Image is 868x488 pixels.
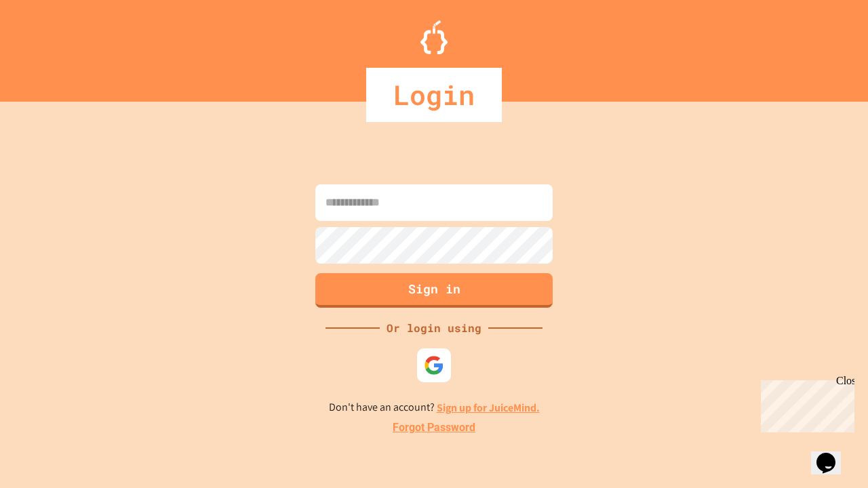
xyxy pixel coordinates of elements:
div: Login [366,68,502,122]
a: Forgot Password [393,420,475,436]
iframe: chat widget [755,375,854,432]
img: google-icon.svg [424,355,444,375]
iframe: chat widget [811,434,854,474]
p: Don't have an account? [329,399,540,416]
img: Logo.svg [420,20,448,54]
div: Or login using [380,320,488,336]
a: Sign up for JuiceMind. [437,401,540,415]
button: Sign in [315,273,553,308]
div: Chat with us now!Close [5,5,94,86]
